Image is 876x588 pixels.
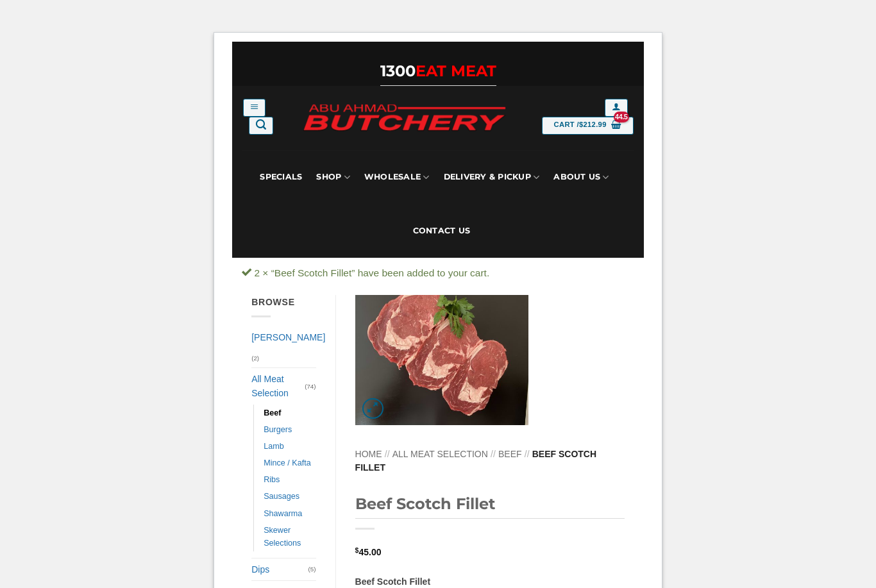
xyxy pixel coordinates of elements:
[355,547,382,557] bdi: 45.00
[264,488,299,505] a: Sausages
[316,150,350,204] a: SHOP
[553,150,609,204] a: About Us
[249,117,273,135] a: Search
[491,449,496,459] span: //
[364,150,430,204] a: Wholesale
[542,117,634,135] a: View cart
[355,295,528,425] img: Beef Scotch Fillet
[251,559,308,580] a: Dips
[251,349,259,367] span: (2)
[293,96,516,140] img: Abu Ahmad Butchery
[579,119,584,131] span: $
[308,560,316,578] span: (5)
[264,505,302,522] a: Shawarma
[392,449,488,459] a: All Meat Selection
[232,265,644,281] div: 2 × “Beef Scotch Fillet” have been added to your cart.
[264,471,280,488] a: Ribs
[251,326,325,348] a: [PERSON_NAME]
[380,62,416,80] span: 1300
[355,449,382,459] a: Home
[264,522,316,551] a: Skewer Selections
[525,449,530,459] span: //
[554,119,607,131] span: Cart /
[444,150,540,204] a: Delivery & Pickup
[355,576,430,587] strong: Beef Scotch Fillet
[355,494,625,519] h1: Beef Scotch Fillet
[579,121,607,128] bdi: 212.99
[416,62,496,80] span: EAT MEAT
[260,150,302,204] a: Specials
[355,546,359,556] span: $
[264,421,292,438] a: Burgers
[264,438,284,455] a: Lamb
[305,377,316,396] span: (74)
[605,99,627,117] a: Login
[413,204,471,258] a: Contact Us
[264,405,281,421] a: Beef
[498,449,522,459] a: Beef
[362,398,383,419] a: Zoom
[264,455,311,471] a: Mince / Kafta
[380,62,496,80] a: 1300EAT MEAT
[251,368,305,405] a: All Meat Selection
[243,99,265,117] a: Menu
[251,297,295,307] span: Browse
[385,449,390,459] span: //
